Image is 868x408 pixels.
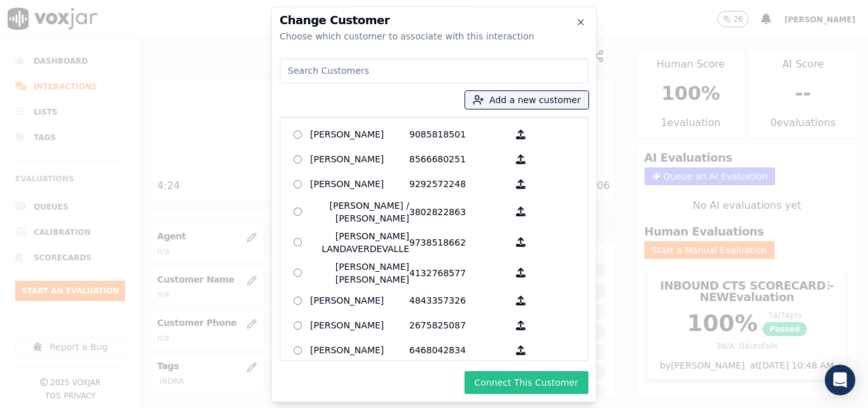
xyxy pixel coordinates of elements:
[508,316,533,335] button: [PERSON_NAME] 2675825087
[508,174,533,194] button: [PERSON_NAME] 9292572248
[310,174,409,194] p: [PERSON_NAME]
[294,155,302,164] input: [PERSON_NAME] 8566680251
[310,125,409,144] p: [PERSON_NAME]
[508,341,533,360] button: [PERSON_NAME] 6468042834
[508,291,533,311] button: [PERSON_NAME] 4843357326
[294,180,302,188] input: [PERSON_NAME] 9292572248
[294,238,302,246] input: [PERSON_NAME] LANDAVERDEVALLE 9738518662
[508,125,533,144] button: [PERSON_NAME] 9085818501
[310,291,409,311] p: [PERSON_NAME]
[310,230,409,255] p: [PERSON_NAME] LANDAVERDEVALLE
[409,316,508,335] p: 2675825087
[294,208,302,216] input: [PERSON_NAME] / [PERSON_NAME] 3802822863
[409,174,508,194] p: 9292572248
[508,199,533,225] button: [PERSON_NAME] / [PERSON_NAME] 3802822863
[310,199,409,225] p: [PERSON_NAME] / [PERSON_NAME]
[465,91,588,109] button: Add a new customer
[294,269,302,277] input: [PERSON_NAME] [PERSON_NAME] 4132768577
[465,371,588,394] button: Connect This Customer
[310,316,409,335] p: [PERSON_NAME]
[280,15,588,26] h2: Change Customer
[280,58,588,83] input: Search Customers
[310,150,409,169] p: [PERSON_NAME]
[310,341,409,360] p: [PERSON_NAME]
[294,130,302,139] input: [PERSON_NAME] 9085818501
[409,125,508,144] p: 9085818501
[409,150,508,169] p: 8566680251
[409,291,508,311] p: 4843357326
[294,346,302,355] input: [PERSON_NAME] 6468042834
[310,260,409,286] p: [PERSON_NAME] [PERSON_NAME]
[409,199,508,225] p: 3802822863
[409,230,508,255] p: 9738518662
[409,260,508,286] p: 4132768577
[508,230,533,255] button: [PERSON_NAME] LANDAVERDEVALLE 9738518662
[825,365,855,395] div: Open Intercom Messenger
[508,150,533,169] button: [PERSON_NAME] 8566680251
[409,341,508,360] p: 6468042834
[280,30,588,43] div: Choose which customer to associate with this interaction
[294,297,302,305] input: [PERSON_NAME] 4843357326
[294,321,302,330] input: [PERSON_NAME] 2675825087
[508,260,533,286] button: [PERSON_NAME] [PERSON_NAME] 4132768577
